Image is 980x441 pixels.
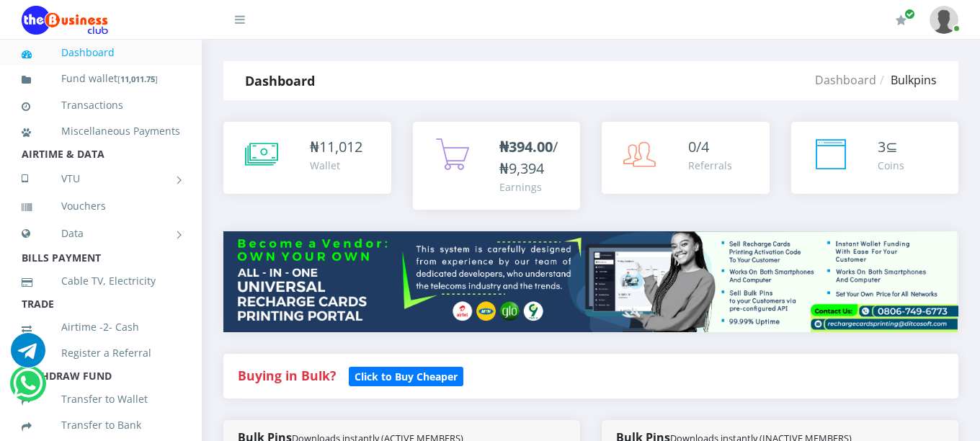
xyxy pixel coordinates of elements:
[413,122,581,210] a: ₦394.00/₦9,394 Earnings
[878,158,904,173] div: Coins
[223,122,391,194] a: ₦11,012 Wallet
[238,367,336,384] strong: Buying in Bulk?
[22,311,180,344] a: Airtime -2- Cash
[22,264,180,298] a: Cable TV, Electricity
[310,158,362,173] div: Wallet
[878,136,904,158] div: ⊆
[22,190,180,223] a: Vouchers
[245,72,315,89] strong: Dashboard
[22,115,180,148] a: Miscellaneous Payments
[904,9,915,19] span: Renew/Upgrade Subscription
[815,72,876,88] a: Dashboard
[22,161,180,197] a: VTU
[22,6,108,35] img: Logo
[310,136,362,158] div: ₦
[22,337,180,370] a: Register a Referral
[688,137,709,156] span: 0/4
[499,179,566,195] div: Earnings
[499,137,553,156] b: ₦394.00
[117,73,158,84] small: [ ]
[688,158,732,173] div: Referrals
[355,370,458,383] b: Click to Buy Cheaper
[876,71,937,89] li: Bulkpins
[120,73,155,84] b: 11,011.75
[602,122,770,194] a: 0/4 Referrals
[878,137,886,156] span: 3
[22,215,180,251] a: Data
[22,89,180,122] a: Transactions
[930,6,958,34] img: User
[223,231,958,332] img: multitenant_rcp.png
[319,137,362,156] span: 11,012
[896,14,906,26] i: Renew/Upgrade Subscription
[349,367,463,384] a: Click to Buy Cheaper
[499,137,558,178] span: /₦9,394
[22,383,180,416] a: Transfer to Wallet
[13,377,43,401] a: Chat for support
[22,62,180,96] a: Fund wallet[11,011.75]
[22,36,180,69] a: Dashboard
[11,344,45,367] a: Chat for support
